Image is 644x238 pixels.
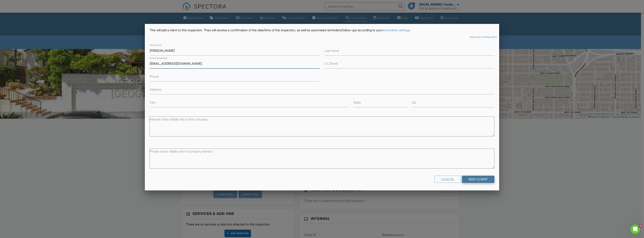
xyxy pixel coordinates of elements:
a: automation settings [382,28,410,32]
label: Zip [412,100,416,105]
label: Address [150,87,161,92]
label: Internal notes visible only to the company [150,117,208,121]
a: search for existing client [469,35,497,39]
div: Cancel [435,176,461,183]
input: Add Client [462,176,494,183]
label: Email (required) [150,56,167,60]
label: Last name [324,48,339,53]
span: 4 [639,224,642,228]
label: First name [150,43,161,47]
label: Phone [150,74,159,79]
iframe: Intercom live chat [630,224,640,234]
label: CC Email [324,61,337,66]
label: City [150,100,155,105]
label: State [354,100,361,105]
p: This will add a client to this inspection. They will receive a confirmation of the date/time of t... [150,28,494,32]
label: Private notes visible only to company admins [150,149,212,154]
